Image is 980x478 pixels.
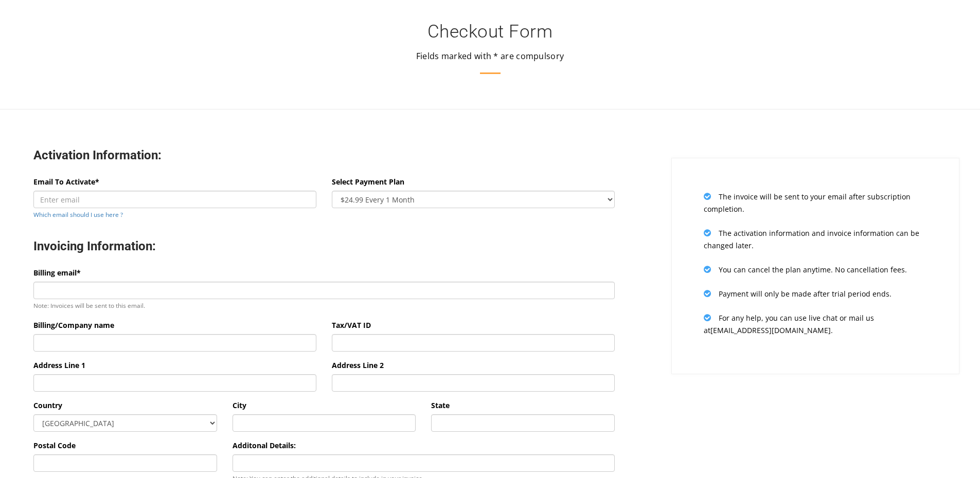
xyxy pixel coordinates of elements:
[33,319,114,332] label: Billing/Company name
[33,176,99,188] label: Email To Activate*
[233,399,246,412] label: City
[33,148,615,163] h3: Activation Information:
[704,311,927,337] p: For any help, you can use live chat or mail us at [EMAIL_ADDRESS][DOMAIN_NAME] .
[33,439,76,452] label: Postal Code
[704,190,927,215] p: The invoice will be sent to your email after subscription completion.
[332,359,384,372] label: Address Line 2
[929,429,980,478] iframe: Chat Widget
[332,176,404,188] label: Select Payment Plan
[33,301,145,309] small: Note: Invoices will be sent to this email.
[704,287,927,300] p: Payment will only be made after trial period ends.
[332,319,371,332] label: Tax/VAT ID
[33,210,123,218] a: Which email should I use here ?
[431,399,450,412] label: State
[33,359,85,372] label: Address Line 1
[33,267,81,279] label: Billing email*
[33,399,62,412] label: Country
[704,227,927,252] p: The activation information and invoice information can be changed later.
[33,238,615,254] h3: Invoicing Information:
[704,263,927,276] p: You can cancel the plan anytime. No cancellation fees.
[233,439,296,452] label: Additonal Details:
[33,191,316,208] input: Enter email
